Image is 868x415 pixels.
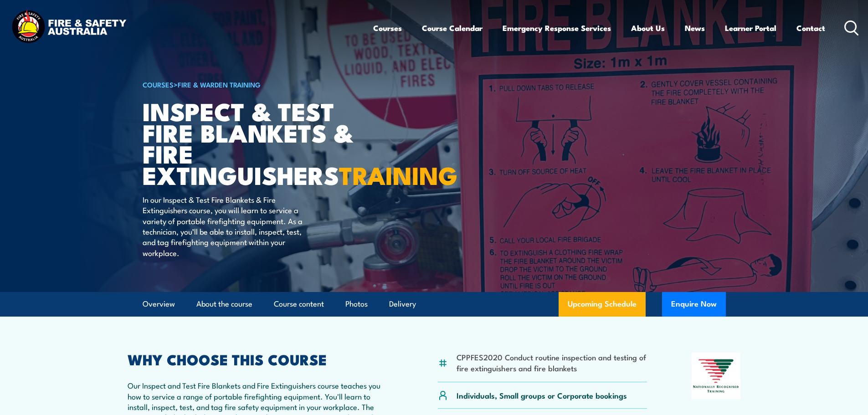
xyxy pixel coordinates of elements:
[457,390,627,400] p: Individuals, Small groups or Corporate bookings
[274,292,324,316] a: Course content
[457,352,647,373] li: CPPFES2020 Conduct routine inspection and testing of fire extinguishers and fire blankets
[725,16,776,40] a: Learner Portal
[143,194,309,258] p: In our Inspect & Test Fire Blankets & Fire Extinguishers course, you will learn to service a vari...
[339,155,457,193] strong: TRAINING
[559,292,646,317] a: Upcoming Schedule
[503,16,611,40] a: Emergency Response Services
[662,292,726,317] button: Enquire Now
[373,16,402,40] a: Courses
[692,353,741,399] img: Nationally Recognised Training logo.
[128,353,394,365] h2: WHY CHOOSE THIS COURSE
[196,292,252,316] a: About the course
[143,79,174,89] a: COURSES
[389,292,416,316] a: Delivery
[685,16,705,40] a: News
[143,79,368,90] h6: >
[178,79,261,89] a: Fire & Warden Training
[422,16,483,40] a: Course Calendar
[631,16,665,40] a: About Us
[345,292,368,316] a: Photos
[143,292,175,316] a: Overview
[143,100,368,185] h1: Inspect & Test Fire Blankets & Fire Extinguishers
[796,16,825,40] a: Contact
